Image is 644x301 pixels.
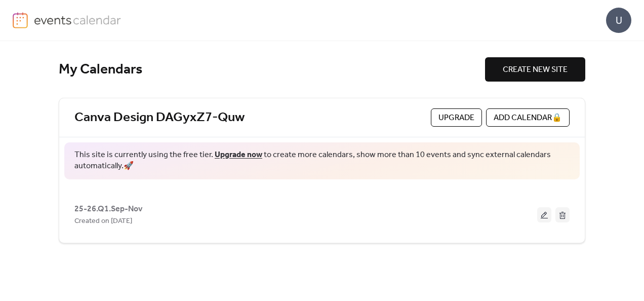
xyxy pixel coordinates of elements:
[215,147,262,163] a: Upgrade now
[74,109,245,126] a: Canva Design DAGyxZ7-Quw
[74,215,132,228] span: Created on [DATE]
[13,12,28,28] img: logo
[606,8,631,33] div: U
[485,57,585,82] button: CREATE NEW SITE
[34,12,122,27] img: logo-type
[74,206,142,212] a: 25-26.Q1.Sep-Nov
[503,64,568,76] span: CREATE NEW SITE
[438,112,474,124] span: Upgrade
[431,108,482,127] button: Upgrade
[74,149,570,172] span: This site is currently using the free tier. to create more calendars, show more than 10 events an...
[59,61,485,79] div: My Calendars
[74,203,142,215] span: 25-26.Q1.Sep-Nov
